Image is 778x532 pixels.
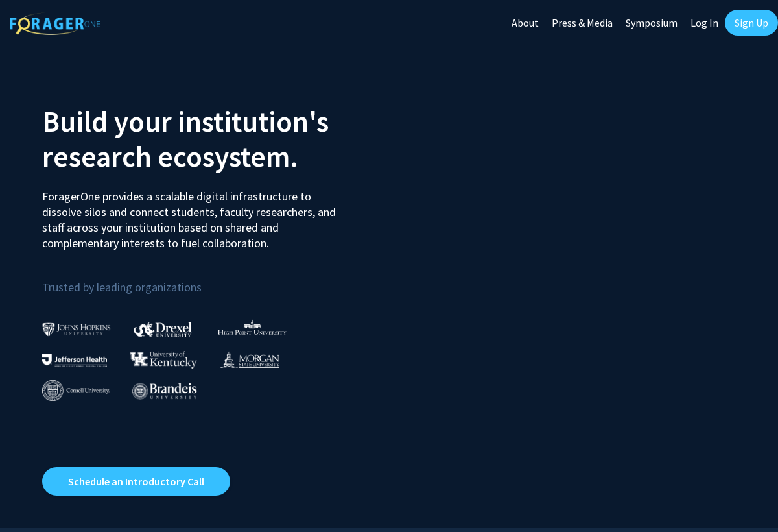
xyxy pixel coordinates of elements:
img: Drexel University [134,322,192,337]
a: Opens in a new tab [42,467,230,496]
img: Cornell University [42,380,110,402]
img: Brandeis University [132,383,197,399]
img: Johns Hopkins University [42,322,111,336]
img: Morgan State University [220,351,279,368]
img: High Point University [218,319,287,335]
h2: Build your institution's research ecosystem. [42,104,379,174]
img: University of Kentucky [130,351,197,369]
p: Trusted by leading organizations [42,261,379,297]
img: ForagerOne Logo [10,12,100,35]
img: Thomas Jefferson University [42,354,107,367]
p: ForagerOne provides a scalable digital infrastructure to dissolve silos and connect students, fac... [42,179,339,251]
a: Sign Up [725,10,778,36]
